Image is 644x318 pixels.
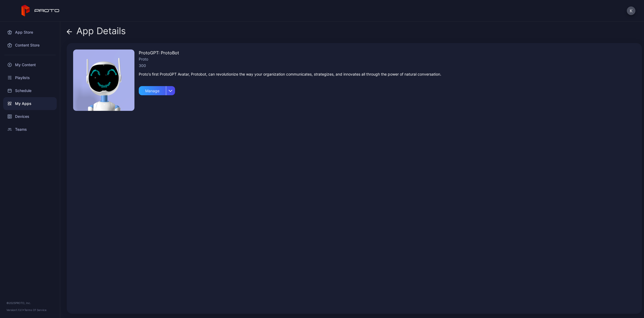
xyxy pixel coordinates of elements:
[67,26,126,39] div: App Details
[627,6,635,15] button: K
[6,301,54,305] div: © 2025 PROTO, Inc.
[139,56,441,62] div: Proto
[139,71,441,77] div: Proto's first ProtoGPT Avatar, Protobot, can revolutionize the way your organization communicates...
[3,84,57,97] a: Schedule
[3,26,57,39] a: App Store
[3,123,57,136] a: Teams
[3,39,57,52] a: Content Store
[139,84,175,95] button: Manage
[139,86,166,95] div: Manage
[3,110,57,123] a: Devices
[3,97,57,110] a: My Apps
[6,308,24,312] span: Version 1.13.1 •
[24,308,47,312] a: Terms Of Service
[3,71,57,84] a: Playlists
[3,58,57,71] a: My Content
[139,50,441,56] div: ProtoGPT: ProtoBot
[139,62,441,69] div: 300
